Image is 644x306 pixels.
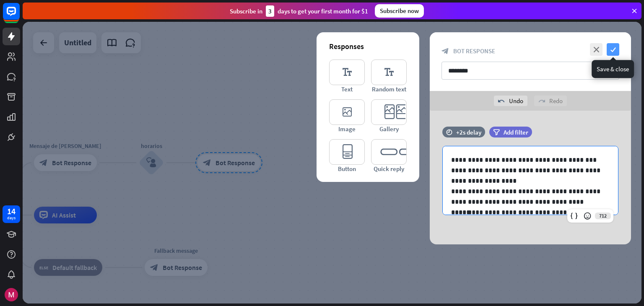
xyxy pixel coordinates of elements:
div: days [7,215,16,221]
div: 14 [7,207,16,215]
i: check [607,43,619,56]
button: Open LiveChat chat widget [7,3,32,29]
i: close [590,43,602,56]
div: Undo [494,96,527,106]
a: 14 days [3,205,20,223]
i: undo [498,98,505,104]
div: Subscribe in days to get your first month for $1 [230,5,368,17]
i: block_bot_response [441,47,449,55]
span: Bot Response [453,47,495,55]
div: +2s delay [456,128,481,136]
span: Add filter [504,128,528,136]
i: time [446,129,452,135]
div: Redo [534,96,567,106]
i: redo [538,98,545,104]
div: Subscribe now [375,4,424,18]
i: filter [493,129,500,135]
div: 3 [266,5,274,17]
